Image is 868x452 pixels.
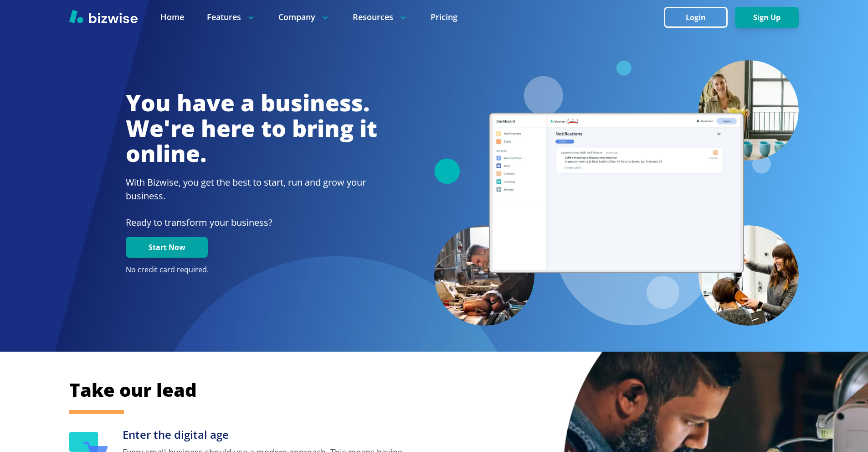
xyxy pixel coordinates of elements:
[69,378,753,402] h2: Take our lead
[126,265,377,275] p: No credit card required.
[353,11,408,23] p: Resources
[69,10,138,23] img: Bizwise Logo
[126,216,377,229] p: Ready to transform your business?
[126,237,208,258] button: Start Now
[126,176,377,203] h2: With Bizwise, you get the best to start, run and grow your business.
[123,427,411,442] h3: Enter the digital age
[431,11,457,23] a: Pricing
[207,11,256,23] p: Features
[126,243,208,252] a: Start Now
[735,7,799,28] button: Sign Up
[735,13,799,22] a: Sign Up
[278,11,330,23] p: Company
[126,90,377,166] h1: You have a business. We're here to bring it online.
[160,11,184,23] a: Home
[664,13,735,22] a: Login
[664,7,728,28] button: Login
